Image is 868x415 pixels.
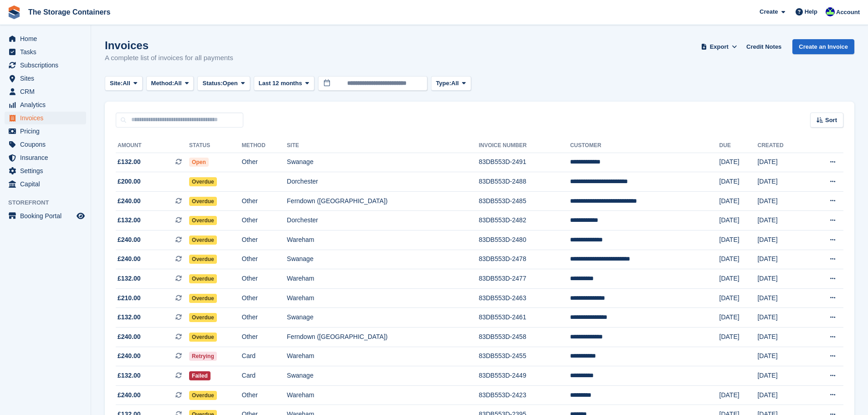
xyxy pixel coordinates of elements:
span: Tasks [20,46,75,58]
th: Created [757,138,807,153]
a: Create an Invoice [792,39,854,54]
span: Insurance [20,151,75,164]
th: Customer [570,138,719,153]
span: £240.00 [118,332,141,342]
span: Pricing [20,125,75,138]
td: [DATE] [719,328,758,347]
td: [DATE] [757,288,807,308]
span: £240.00 [118,351,141,361]
a: menu [5,125,86,138]
span: Retrying [189,352,217,361]
a: menu [5,151,86,164]
span: Overdue [189,391,217,400]
td: Wareham [287,231,479,250]
span: £132.00 [118,274,141,283]
td: [DATE] [719,269,758,289]
span: Home [20,32,75,45]
th: Amount [116,138,189,153]
td: Other [242,328,287,347]
a: menu [5,59,86,72]
span: £132.00 [118,371,141,380]
span: All [451,79,459,88]
td: Other [242,385,287,405]
a: menu [5,85,86,98]
span: Open [223,79,238,88]
span: Last 12 months [259,79,302,88]
td: [DATE] [757,385,807,405]
span: All [123,79,130,88]
td: 83DB553D-2458 [479,328,570,347]
span: Sort [825,116,837,125]
a: Preview store [75,210,86,221]
td: Card [242,347,287,366]
td: [DATE] [719,191,758,211]
span: £240.00 [118,196,141,206]
td: [DATE] [757,308,807,328]
span: Storefront [8,198,91,207]
td: [DATE] [719,385,758,405]
td: Other [242,211,287,231]
td: 83DB553D-2423 [479,385,570,405]
button: Last 12 months [254,76,314,91]
h1: Invoices [105,39,233,51]
td: 83DB553D-2463 [479,288,570,308]
span: Open [189,158,209,167]
td: [DATE] [719,231,758,250]
td: 83DB553D-2477 [479,269,570,289]
img: Stacy Williams [826,7,835,16]
td: [DATE] [719,288,758,308]
td: Other [242,231,287,250]
td: 83DB553D-2478 [479,250,570,269]
td: Swanage [287,308,479,328]
button: Status: Open [197,76,250,91]
span: Help [805,7,817,16]
span: £240.00 [118,390,141,400]
td: 83DB553D-2480 [479,231,570,250]
span: Overdue [189,313,217,322]
td: 83DB553D-2449 [479,366,570,386]
td: [DATE] [757,191,807,211]
span: Sites [20,72,75,85]
td: [DATE] [757,231,807,250]
span: £200.00 [118,177,141,186]
a: menu [5,112,86,124]
td: 83DB553D-2485 [479,191,570,211]
td: Wareham [287,269,479,289]
span: Analytics [20,98,75,111]
td: [DATE] [719,250,758,269]
td: Swanage [287,153,479,172]
td: Swanage [287,366,479,386]
span: Overdue [189,333,217,342]
span: Capital [20,178,75,190]
td: [DATE] [757,366,807,386]
a: menu [5,32,86,45]
span: Overdue [189,216,217,225]
td: [DATE] [757,211,807,231]
span: Settings [20,164,75,177]
td: Other [242,288,287,308]
td: [DATE] [719,211,758,231]
button: Site: All [105,76,143,91]
th: Method [242,138,287,153]
td: Wareham [287,385,479,405]
td: Other [242,191,287,211]
span: Subscriptions [20,59,75,72]
td: 83DB553D-2461 [479,308,570,328]
button: Type: All [431,76,471,91]
td: Ferndown ([GEOGRAPHIC_DATA]) [287,191,479,211]
td: 83DB553D-2488 [479,172,570,192]
td: Wareham [287,347,479,366]
th: Due [719,138,758,153]
span: Export [710,42,729,51]
a: The Storage Containers [25,5,114,20]
a: menu [5,98,86,111]
span: Overdue [189,274,217,283]
span: Method: [151,79,175,88]
a: menu [5,210,86,222]
td: [DATE] [719,308,758,328]
span: Site: [110,79,123,88]
span: Overdue [189,197,217,206]
td: [DATE] [757,347,807,366]
span: Overdue [189,177,217,186]
span: Account [836,8,860,17]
